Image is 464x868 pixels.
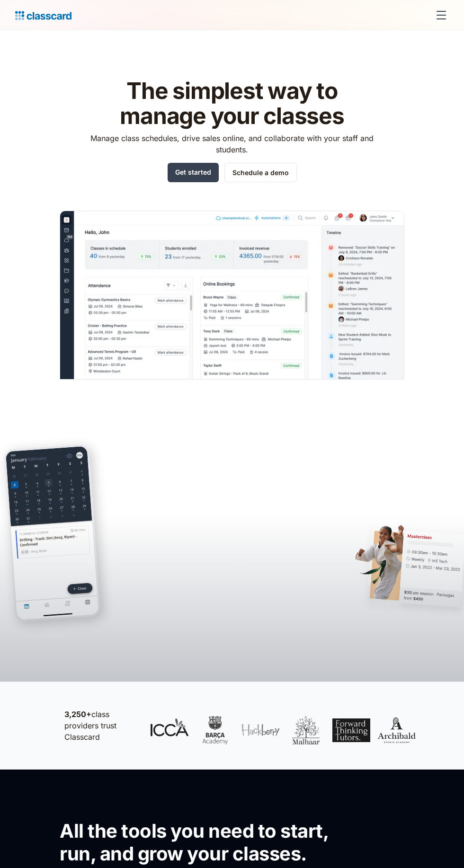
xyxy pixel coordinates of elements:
strong: 3,250+ [64,709,91,719]
h2: All the tools you need to start, run, and grow your classes. [60,820,360,865]
a: Get started [168,163,219,182]
a: home [15,9,71,22]
div: menu [430,4,449,27]
p: class providers trust Classcard [64,709,141,743]
p: Manage class schedules, drive sales online, and collaborate with your staff and students. [82,133,383,155]
h1: The simplest way to manage your classes [82,79,383,129]
a: Schedule a demo [224,163,297,182]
